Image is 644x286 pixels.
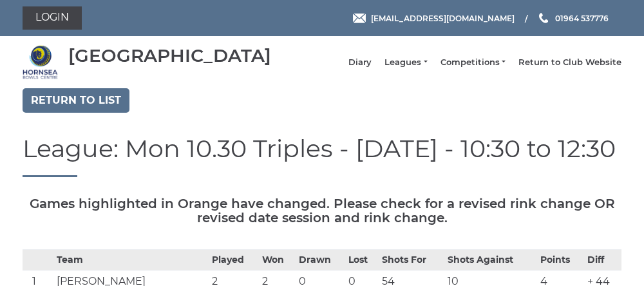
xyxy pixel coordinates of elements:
[555,13,609,23] span: 01964 537776
[209,249,259,270] th: Played
[23,44,58,80] img: Hornsea Bowls Centre
[440,57,506,68] a: Competitions
[23,196,621,225] h5: Games highlighted in Orange have changed. Please check for a revised rink change OR revised date ...
[345,249,379,270] th: Lost
[23,88,129,113] a: Return to list
[537,12,609,24] a: Phone us 01964 537776
[23,6,82,30] a: Login
[584,249,621,270] th: Diff
[444,249,538,270] th: Shots Against
[23,135,621,177] h1: League: Mon 10.30 Triples - [DATE] - 10:30 to 12:30
[537,249,583,270] th: Points
[353,12,515,24] a: Email [EMAIL_ADDRESS][DOMAIN_NAME]
[68,46,271,66] div: [GEOGRAPHIC_DATA]
[518,57,621,68] a: Return to Club Website
[353,14,366,23] img: Email
[539,13,548,23] img: Phone us
[371,13,515,23] span: [EMAIL_ADDRESS][DOMAIN_NAME]
[296,249,346,270] th: Drawn
[259,249,296,270] th: Won
[384,57,427,68] a: Leagues
[379,249,444,270] th: Shots For
[348,57,372,68] a: Diary
[53,249,209,270] th: Team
